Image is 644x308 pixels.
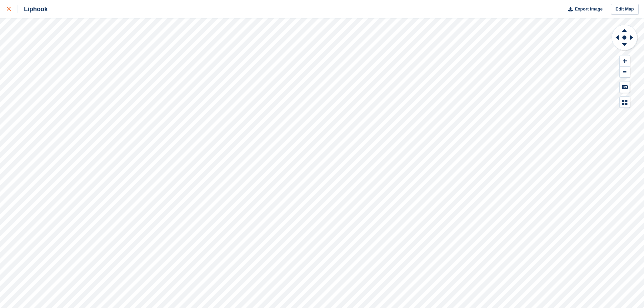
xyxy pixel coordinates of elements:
button: Zoom In [620,55,630,67]
a: Edit Map [611,4,639,15]
button: Zoom Out [620,67,630,78]
span: Export Image [575,6,602,13]
button: Export Image [564,4,603,15]
button: Map Legend [620,97,630,108]
button: Keyboard Shortcuts [620,81,630,93]
div: Liphook [18,5,48,13]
